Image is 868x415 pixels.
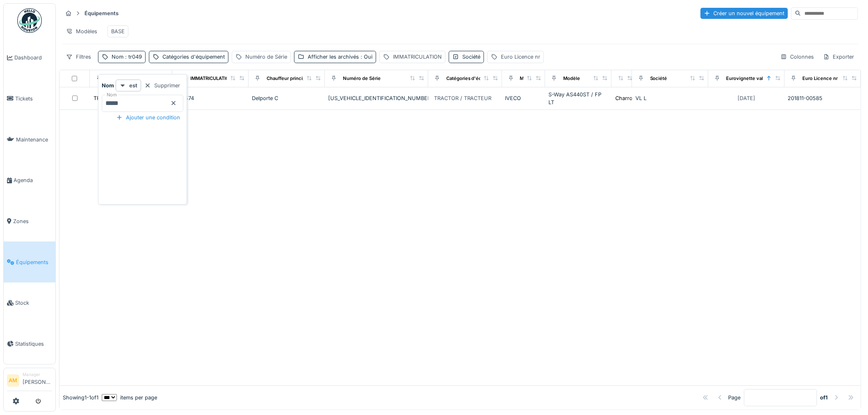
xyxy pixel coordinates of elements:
strong: of 1 [820,394,828,401]
div: Société [462,53,480,61]
div: Euro Licence nr [803,75,838,82]
div: Supprimer [141,80,183,91]
div: Manager [23,372,52,378]
div: TRACTOR / TRACTEUR [434,94,492,102]
li: AM [7,374,19,387]
div: Ajouter une condition [113,112,183,123]
div: 201811-00585 [788,94,858,102]
img: Badge_color-CXgf-gQk.svg [17,8,42,33]
span: Équipements [16,258,52,266]
div: Delporte C [252,94,322,102]
div: Eurovignette valide jusque [726,75,787,82]
div: PL6574 [176,94,245,102]
div: Marque [520,75,537,82]
div: Catégories d'équipement [446,75,503,82]
span: Statistiques [15,340,52,348]
div: Société [650,75,667,82]
strong: est [129,82,137,89]
div: Page [729,394,741,401]
span: Dashboard [14,54,52,62]
div: Numéro de Série [245,53,287,61]
label: Nom [105,91,119,98]
div: Filtres [62,51,95,63]
span: Maintenance [16,136,52,144]
div: IVECO [505,94,542,102]
strong: Équipements [81,9,122,17]
div: items per page [102,394,157,401]
div: TR049 [94,94,110,102]
div: Showing 1 - 1 of 1 [63,394,98,401]
span: Stock [15,299,52,307]
div: Numéro de Série [343,75,381,82]
div: Charroi [615,94,634,102]
div: Exporter [820,51,858,63]
div: Afficher les archivés [308,53,372,61]
div: Modèle [563,75,580,82]
div: VL L [635,94,705,102]
div: [DATE] [738,94,755,102]
div: S-Way AS440ST / FP LT [548,91,608,106]
div: Nom [112,53,142,61]
div: IMMATRICULATION [393,53,442,61]
div: [US_VEHICLE_IDENTIFICATION_NUMBER] [328,94,425,102]
div: BASE [111,27,125,35]
span: Zones [13,217,52,225]
div: Modèles [62,25,101,37]
li: [PERSON_NAME] [23,372,52,389]
span: Tickets [15,95,52,103]
div: Chauffeur principal [267,75,309,82]
span: : tr049 [123,54,142,60]
strong: Nom [102,82,114,89]
div: Catégories d'équipement [162,53,225,61]
div: Créer un nouvel équipement [701,8,788,19]
span: Agenda [14,176,52,184]
span: : Oui [359,54,372,60]
div: IMMATRICULATION [190,75,233,82]
div: Colonnes [777,51,818,63]
div: Euro Licence nr [501,53,540,61]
